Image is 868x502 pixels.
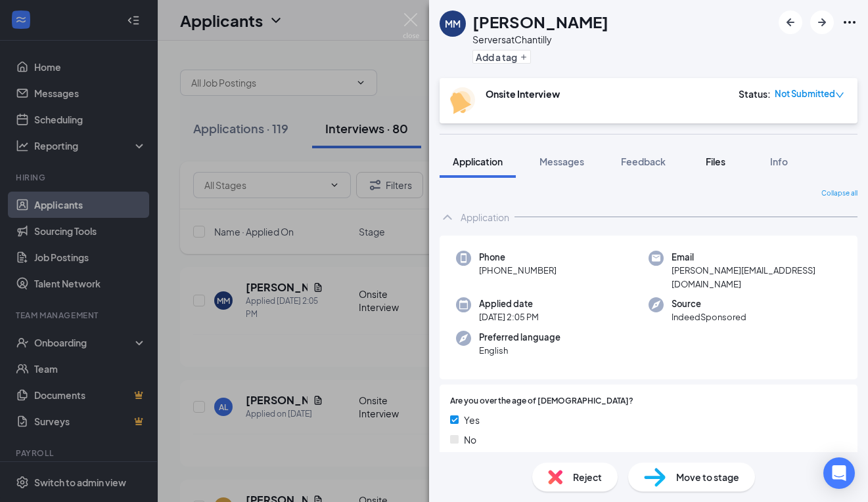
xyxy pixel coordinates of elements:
[464,413,480,427] span: Yes
[779,10,802,34] button: ArrowLeftNew
[823,457,855,489] div: Open Intercom Messenger
[445,17,461,30] div: MM
[676,470,739,484] span: Move to stage
[706,156,725,167] span: Files
[814,14,830,30] svg: ArrowRight
[821,188,857,199] span: Collapse all
[842,14,857,30] svg: Ellipses
[739,87,771,100] div: Status :
[479,344,560,357] span: English
[783,14,798,30] svg: ArrowLeftNew
[486,88,560,100] b: Onsite Interview
[453,156,503,167] span: Application
[539,156,584,167] span: Messages
[672,264,841,291] span: [PERSON_NAME][EMAIL_ADDRESS][DOMAIN_NAME]
[461,211,509,224] div: Application
[479,310,539,324] span: [DATE] 2:05 PM
[479,264,557,277] span: [PHONE_NUMBER]
[672,310,746,324] span: IndeedSponsored
[450,395,633,408] span: Are you over the age of [DEMOGRAPHIC_DATA]?
[472,10,608,33] h1: [PERSON_NAME]
[472,33,608,46] div: Servers at Chantilly
[464,432,476,447] span: No
[621,156,666,167] span: Feedback
[479,297,539,310] span: Applied date
[672,251,841,264] span: Email
[770,156,788,167] span: Info
[775,87,835,100] span: Not Submitted
[440,209,455,225] svg: ChevronUp
[810,10,834,34] button: ArrowRight
[520,53,528,61] svg: Plus
[472,50,531,64] button: PlusAdd a tag
[573,470,602,484] span: Reject
[835,91,844,100] span: down
[479,251,557,264] span: Phone
[479,331,560,344] span: Preferred language
[672,297,746,310] span: Source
